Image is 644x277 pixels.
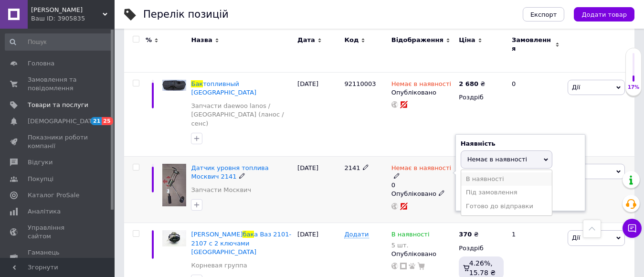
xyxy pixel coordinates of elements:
span: Показники роботи компанії [28,133,88,150]
a: Корневая группа [191,261,247,270]
div: Наявність [461,139,580,148]
span: 25 [102,117,113,125]
img: Датчик уровня топлива Москвич 2141 [162,164,186,206]
div: Опубліковано [391,250,454,258]
span: Відгуки [28,158,53,167]
span: % [146,36,152,44]
b: 370 [459,231,472,238]
span: Назва [191,36,212,44]
div: Ваш ID: 3905835 [31,14,115,23]
span: Головна [28,59,54,68]
li: Готово до відправки [461,200,552,213]
span: [PERSON_NAME] [191,231,243,238]
span: [DEMOGRAPHIC_DATA] [28,117,98,126]
a: Запчасти daewoo lanos / [GEOGRAPHIC_DATA] (ланос / сенс) [191,102,293,128]
div: 0 [506,72,565,156]
li: Під замовлення [461,186,552,199]
span: Ціна [459,36,475,44]
span: Відображення [391,36,443,44]
span: Каталог ProSale [28,191,79,200]
span: Дэмил [31,6,103,14]
span: 2141 [344,164,360,171]
a: Датчик уровня топлива Москвич 2141 [191,164,268,180]
div: [DATE] [295,72,342,156]
div: Опубліковано [391,88,454,97]
span: Додати [344,231,369,238]
span: Експорт [530,11,557,18]
div: ₴ [459,80,485,88]
span: 4.26%, 15.78 ₴ [469,259,496,277]
div: ₴ [459,230,478,239]
span: Дії [572,234,580,241]
div: 17% [626,84,641,91]
span: топливный [GEOGRAPHIC_DATA] [191,80,256,96]
span: Дата [297,36,315,44]
span: Немає в наявності [391,80,451,90]
span: Гаманець компанії [28,248,88,266]
span: Дії [572,84,580,91]
span: Замовлення та повідомлення [28,75,88,93]
img: Крышка бензобака Ваз 2101-2107 с 2 ключами Украина [162,230,186,246]
span: Покупці [28,175,53,183]
span: Замовлення [512,36,553,53]
span: Бак [191,80,203,87]
span: бак [243,231,254,238]
span: Код [344,36,359,44]
div: Роздріб [459,244,504,253]
span: 92110003 [344,80,376,87]
div: [DATE] [295,156,342,223]
span: Управління сайтом [28,224,88,241]
b: 2 680 [459,80,478,87]
button: Експорт [523,7,565,21]
div: Роздріб [459,93,504,102]
div: 5 шт. [391,242,430,249]
li: В наявності [461,172,552,186]
span: Додати товар [581,11,627,18]
a: [PERSON_NAME]бака Ваз 2101-2107 с 2 ключами [GEOGRAPHIC_DATA] [191,231,291,255]
span: Товари та послуги [28,101,88,109]
img: Бак топливный Ланос Сенс Польша [162,80,186,91]
span: 21 [91,117,102,125]
button: Додати товар [574,7,634,21]
div: Перелік позицій [143,10,229,20]
a: Бактопливный [GEOGRAPHIC_DATA] [191,80,256,96]
div: 0 [391,164,454,190]
input: Пошук [5,33,113,51]
span: Аналітика [28,207,61,216]
span: а Ваз 2101-2107 с 2 ключами [GEOGRAPHIC_DATA] [191,231,291,255]
button: Чат з покупцем [623,219,642,238]
a: Запчасти Москвич [191,186,251,194]
div: Опубліковано [391,190,454,198]
span: В наявності [391,231,430,241]
span: Немає в наявності [391,164,451,174]
span: Немає в наявності [467,156,527,163]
